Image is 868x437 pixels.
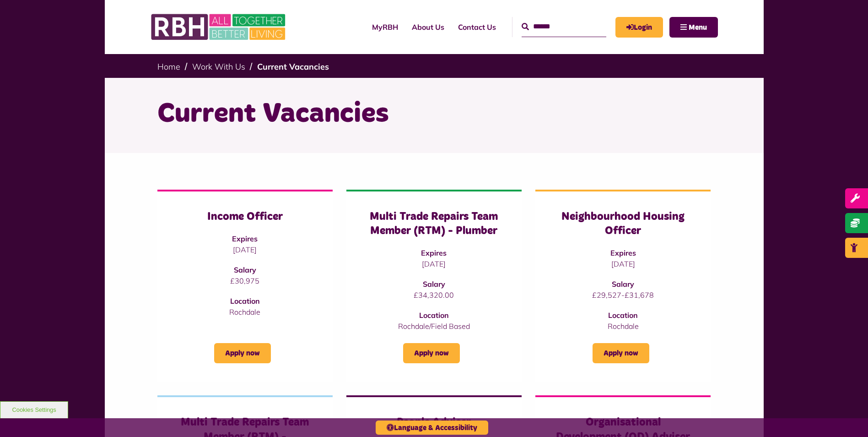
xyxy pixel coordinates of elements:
a: Work With Us [192,61,245,72]
img: RBH [151,9,288,45]
strong: Expires [610,248,636,257]
a: Current Vacancies [257,61,329,72]
a: Apply now [403,343,460,363]
strong: Expires [232,234,258,243]
p: [DATE] [176,244,314,255]
a: About Us [405,15,451,39]
button: Language & Accessibility [376,421,488,435]
h3: Multi Trade Repairs Team Member (RTM) - Plumber [365,210,503,238]
strong: Location [419,311,449,320]
p: £30,975 [176,275,314,286]
p: Rochdale/Field Based [365,321,503,332]
a: MyRBH [365,15,405,39]
a: MyRBH [615,17,663,38]
a: Contact Us [451,15,503,39]
p: Rochdale [554,321,692,332]
h3: Neighbourhood Housing Officer [554,210,692,238]
p: £34,320.00 [365,290,503,300]
p: Rochdale [176,306,314,317]
strong: Salary [423,279,445,289]
strong: Salary [612,279,634,289]
iframe: Netcall Web Assistant for live chat [827,396,868,437]
strong: Location [230,296,260,306]
a: Apply now [593,343,649,363]
strong: Salary [234,265,256,274]
p: [DATE] [365,258,503,269]
p: £29,527-£31,678 [554,290,692,300]
h3: People Adviser [365,415,503,430]
span: Menu [689,24,707,31]
a: Home [157,61,180,72]
a: Apply now [214,343,271,363]
p: [DATE] [554,258,692,269]
strong: Expires [421,248,447,257]
button: Navigation [669,17,718,38]
h1: Current Vacancies [157,96,711,132]
h3: Income Officer [176,210,314,224]
strong: Location [608,311,638,320]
